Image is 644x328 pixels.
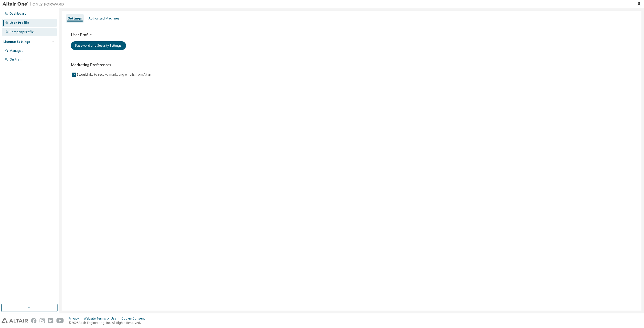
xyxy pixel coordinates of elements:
[9,49,24,53] div: Managed
[40,318,45,323] img: instagram.svg
[31,318,36,323] img: facebook.svg
[71,62,632,67] h3: Marketing Preferences
[3,40,31,44] div: License Settings
[56,318,64,323] img: youtube.svg
[68,16,82,21] div: Settings
[9,57,22,62] div: On Prem
[9,21,29,25] div: User Profile
[121,316,148,321] div: Cookie Consent
[71,32,632,37] h3: User Profile
[69,316,84,321] div: Privacy
[71,41,126,50] button: Password and Security Settings
[48,318,53,323] img: linkedin.svg
[3,2,67,7] img: Altair One
[89,16,120,21] div: Authorized Machines
[9,12,26,16] div: Dashboard
[77,72,152,78] label: I would like to receive marketing emails from Altair
[69,321,148,325] p: © 2025 Altair Engineering, Inc. All Rights Reserved.
[84,316,121,321] div: Website Terms of Use
[2,318,28,323] img: altair_logo.svg
[9,30,34,34] div: Company Profile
